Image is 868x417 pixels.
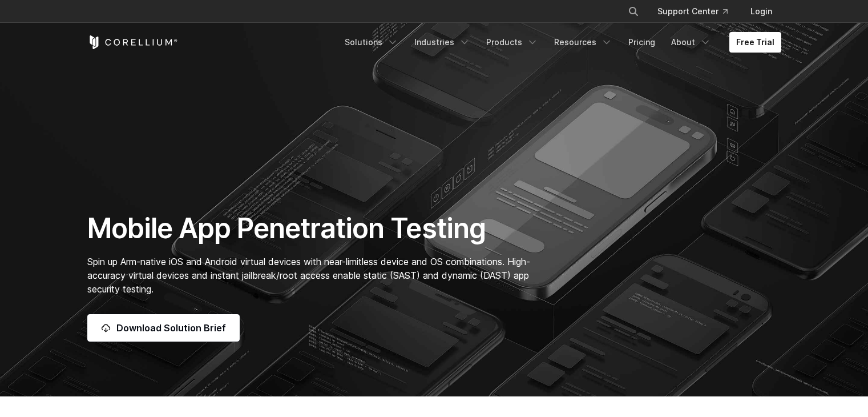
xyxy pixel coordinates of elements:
span: Download Solution Brief [116,321,226,335]
a: Free Trial [729,32,781,53]
a: Download Solution Brief [87,314,240,342]
a: Industries [407,32,477,53]
button: Search [623,1,644,22]
a: Pricing [621,32,662,53]
a: Corellium Home [87,35,178,49]
span: Spin up Arm-native iOS and Android virtual devices with near-limitless device and OS combinations... [87,256,530,295]
div: Navigation Menu [338,32,781,53]
a: Solutions [338,32,405,53]
a: Support Center [648,1,737,22]
a: Login [741,1,781,22]
a: Products [479,32,545,53]
a: About [664,32,718,53]
h1: Mobile App Penetration Testing [87,211,542,246]
a: Resources [547,32,619,53]
div: Navigation Menu [614,1,781,22]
